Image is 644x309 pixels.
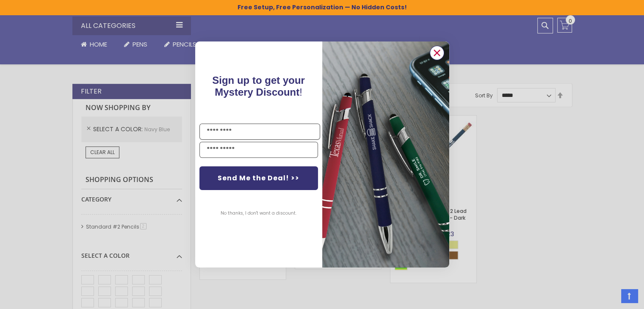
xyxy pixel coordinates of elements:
input: YOUR EMAIL [199,142,318,158]
span: Sign up to get your Mystery Discount [212,74,305,98]
button: Send Me the Deal! >> [199,166,318,190]
button: Close dialog [430,46,444,60]
iframe: Google Customer Reviews [574,286,644,309]
button: No thanks, I don't want a discount. [216,203,301,224]
span: ! [212,74,305,98]
img: 081b18bf-2f98-4675-a917-09431eb06994.jpeg [322,41,449,267]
